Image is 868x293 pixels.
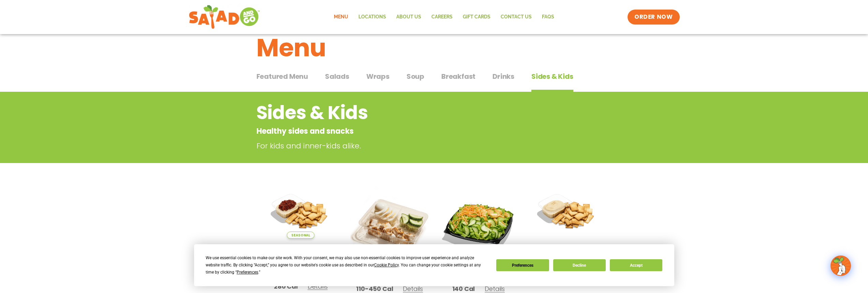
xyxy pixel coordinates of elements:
button: Accept [610,259,662,271]
a: About Us [391,9,426,25]
nav: Menu [329,9,559,25]
img: Product photo for Hummus & Pita Chips [528,186,607,239]
span: Soup [407,71,424,82]
span: ORDER NOW [634,13,673,21]
a: ORDER NOW [628,10,679,25]
a: Careers [426,9,458,25]
div: Cookie Consent Prompt [194,244,674,286]
span: Featured Menu [256,71,308,82]
span: Details [485,284,505,293]
a: Contact Us [496,9,537,25]
img: Product photo for Sundried Tomato Hummus & Pita Chips [262,186,340,239]
div: We use essential cookies to make our site work. With your consent, we may also use non-essential ... [206,254,488,276]
span: Preferences [237,270,258,275]
img: wpChatIcon [831,256,850,275]
img: new-SAG-logo-768×292 [189,3,261,31]
span: Cookie Policy [374,263,399,267]
h2: Sides & Kids [256,99,557,127]
h1: Menu [256,29,612,66]
span: Breakfast [441,71,475,82]
h2: Sundried Tomato Hummus & Pita Chips [262,244,340,280]
span: Seasonal [287,232,314,239]
p: Healthy sides and snacks [256,126,557,137]
span: Sides & Kids [531,71,573,82]
img: Product photo for Snack Pack [350,186,429,265]
a: Locations [353,9,391,25]
button: Preferences [496,259,549,271]
p: For kids and inner-kids alike. [256,140,560,151]
a: GIFT CARDS [458,9,496,25]
span: 280 Cal [274,282,298,291]
span: Drinks [492,71,514,82]
div: Tabbed content [256,69,612,92]
span: Wraps [366,71,389,82]
button: Decline [553,259,606,271]
span: Salads [325,71,349,82]
h2: Hummus & Pita Chips [528,244,607,268]
a: Menu [329,9,353,25]
span: Details [308,282,328,291]
span: Details [403,284,423,293]
img: Product photo for Kids’ Salad [439,186,518,265]
a: FAQs [537,9,559,25]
